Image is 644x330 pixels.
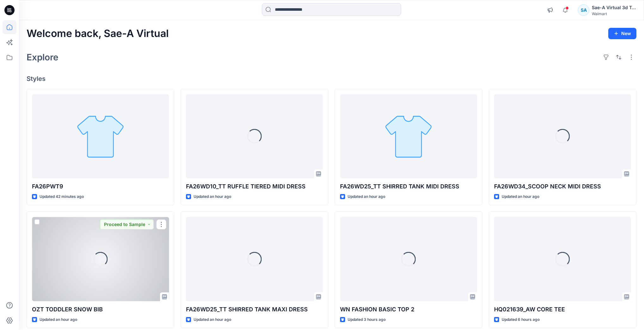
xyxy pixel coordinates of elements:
[608,28,636,39] button: New
[32,94,169,178] a: FA26PWT9
[502,316,540,323] p: Updated 6 hours ago
[340,94,477,178] a: FA26WD25_TT SHIRRED TANK MIDI DRESS
[348,193,385,200] p: Updated an hour ago
[348,316,386,323] p: Updated 3 hours ago
[340,182,477,191] p: FA26WD25_TT SHIRRED TANK MIDI DRESS
[592,4,636,11] div: Sae-A Virtual 3d Team
[27,75,636,82] h4: Styles
[40,316,77,323] p: Updated an hour ago
[194,316,231,323] p: Updated an hour ago
[186,182,323,191] p: FA26WD10_TT RUFFLE TIERED MIDI DRESS
[194,193,231,200] p: Updated an hour ago
[494,305,631,314] p: HQ021639_AW CORE TEE
[502,193,539,200] p: Updated an hour ago
[494,182,631,191] p: FA26WD34_SCOOP NECK MIDI DRESS
[578,4,589,16] div: SA
[592,11,636,16] div: Walmart
[186,305,323,314] p: FA26WD25_TT SHIRRED TANK MAXI DRESS
[340,305,477,314] p: WN FASHION BASIC TOP 2
[27,52,59,62] h2: Explore
[27,28,169,40] h2: Welcome back, Sae-A Virtual
[32,182,169,191] p: FA26PWT9
[40,193,84,200] p: Updated 42 minutes ago
[32,305,169,314] p: OZT TODDLER SNOW BIB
